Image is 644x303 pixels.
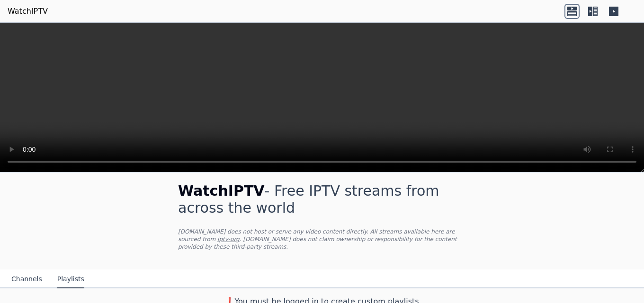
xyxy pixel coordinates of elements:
button: Channels [11,270,42,288]
button: Playlists [57,270,84,288]
a: iptv-org [217,236,240,242]
span: WatchIPTV [178,182,265,199]
p: [DOMAIN_NAME] does not host or serve any video content directly. All streams available here are s... [178,228,466,251]
a: WatchIPTV [8,6,48,17]
h1: - Free IPTV streams from across the world [178,182,466,216]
